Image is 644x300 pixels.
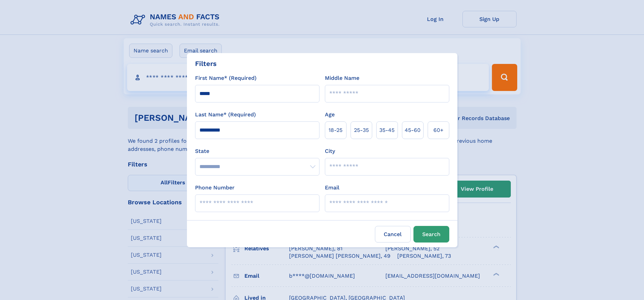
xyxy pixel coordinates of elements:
span: 18‑25 [329,126,342,134]
button: Search [413,226,449,243]
div: Filters [195,59,217,69]
label: Cancel [375,226,411,243]
label: Phone Number [195,184,235,192]
label: Email [325,184,339,192]
label: City [325,147,335,155]
label: Age [325,111,335,119]
span: 60+ [433,126,444,134]
span: 45‑60 [405,126,421,134]
span: 25‑35 [354,126,369,134]
label: Middle Name [325,74,359,82]
label: First Name* (Required) [195,74,257,82]
label: State [195,147,319,155]
span: 35‑45 [379,126,395,134]
label: Last Name* (Required) [195,111,256,119]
